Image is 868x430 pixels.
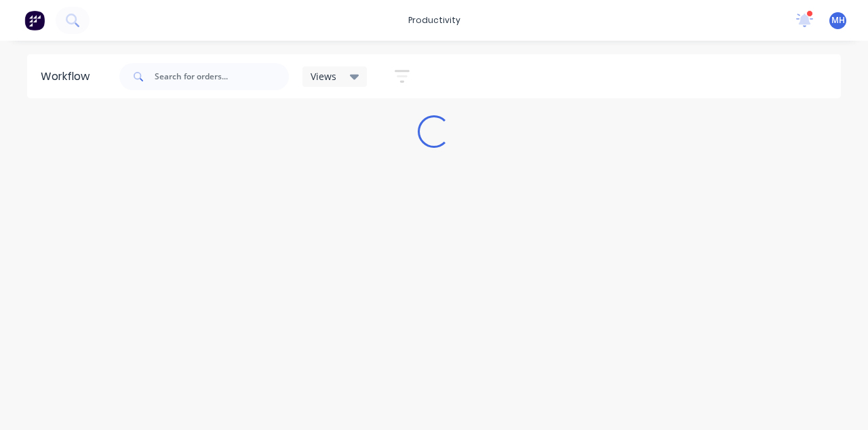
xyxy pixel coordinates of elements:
div: productivity [401,10,467,31]
img: Factory [24,10,45,31]
span: MH [831,14,845,26]
input: Search for orders... [155,63,289,90]
div: Workflow [41,69,96,85]
span: Views [311,69,336,83]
